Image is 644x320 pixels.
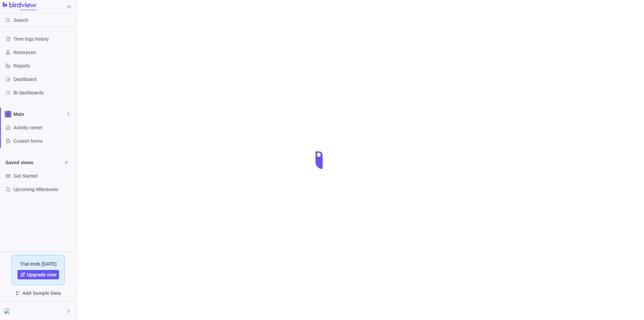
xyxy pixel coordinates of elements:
span: Get Started [13,173,74,179]
a: Upgrade now [17,270,59,279]
span: Upgrade now [27,271,57,278]
span: Time logs history [13,36,74,42]
span: Saved views [5,159,62,166]
span: BI dashboards [13,89,74,96]
div: Engineer Subharthi [4,307,12,315]
span: Reports [13,62,74,69]
span: Upcoming Milestones [13,186,74,193]
div: loading [309,147,335,174]
span: Search [13,17,28,24]
span: Main [13,111,66,118]
img: Show [4,308,12,314]
span: Dashboard [13,76,74,83]
span: Add Sample Data [5,288,71,299]
img: logo [3,2,37,11]
span: Resources [13,49,74,56]
span: Custom forms [13,138,74,144]
span: Browse views [62,158,71,167]
span: Add Sample Data [22,289,61,297]
span: Trial ends [DATE] [20,261,57,267]
span: Activity center [13,124,74,131]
